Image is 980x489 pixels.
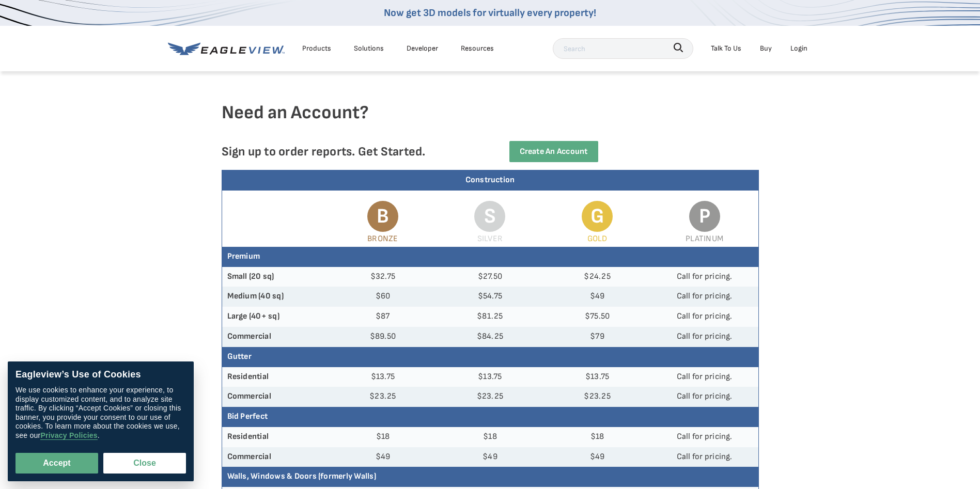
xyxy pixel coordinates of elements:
span: Platinum [686,234,723,244]
td: Call for pricing. [651,267,758,287]
td: $23.25 [437,387,544,407]
span: Bronze [367,234,398,244]
span: B [367,201,398,232]
td: $79 [543,327,651,347]
td: $84.25 [437,327,544,347]
td: $54.75 [437,287,544,307]
td: $23.25 [329,387,437,407]
td: $13.75 [543,367,651,387]
td: Call for pricing. [651,387,758,407]
span: P [689,201,720,232]
span: G [582,201,613,232]
span: S [474,201,505,232]
td: $27.50 [437,267,544,287]
th: Small (20 sq) [222,267,330,287]
th: Commercial [222,447,330,467]
td: Call for pricing. [651,447,758,467]
td: Call for pricing. [651,327,758,347]
td: Call for pricing. [651,367,758,387]
button: Accept [15,453,98,474]
td: $18 [543,427,651,447]
th: Commercial [222,387,330,407]
a: Privacy Policies [40,431,97,440]
span: Silver [477,234,503,244]
button: Close [103,453,186,474]
th: Residential [222,427,330,447]
td: $49 [543,447,651,467]
div: Products [302,42,331,55]
td: $89.50 [329,327,437,347]
a: Create an Account [509,141,598,162]
td: $32.75 [329,267,437,287]
th: Gutter [222,347,758,367]
th: Premium [222,247,758,267]
th: Commercial [222,327,330,347]
div: Eagleview’s Use of Cookies [15,369,186,381]
th: Large (40+ sq) [222,307,330,327]
div: We use cookies to enhance your experience, to display customized content, and to analyze site tra... [15,386,186,440]
td: $13.75 [437,367,544,387]
td: $49 [329,447,437,467]
td: $75.50 [543,307,651,327]
h4: Need an Account? [222,101,759,141]
div: Resources [461,42,494,55]
td: Call for pricing. [651,287,758,307]
td: Call for pricing. [651,427,758,447]
div: Construction [222,170,758,191]
div: Solutions [354,42,384,55]
td: $81.25 [437,307,544,327]
td: $49 [543,287,651,307]
p: Sign up to order reports. Get Started. [222,144,474,159]
td: $60 [329,287,437,307]
a: Developer [407,42,438,55]
td: $24.25 [543,267,651,287]
span: Gold [587,234,608,244]
td: $23.25 [543,387,651,407]
div: Talk To Us [711,42,741,55]
input: Search [553,38,693,59]
a: Buy [760,42,772,55]
td: $87 [329,307,437,327]
td: $18 [437,427,544,447]
th: Bid Perfect [222,407,758,427]
div: Login [790,42,807,55]
td: Call for pricing. [651,307,758,327]
a: Now get 3D models for virtually every property! [384,7,596,19]
th: Residential [222,367,330,387]
th: Medium (40 sq) [222,287,330,307]
td: $49 [437,447,544,467]
td: $18 [329,427,437,447]
td: $13.75 [329,367,437,387]
th: Walls, Windows & Doors (formerly Walls) [222,467,758,487]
